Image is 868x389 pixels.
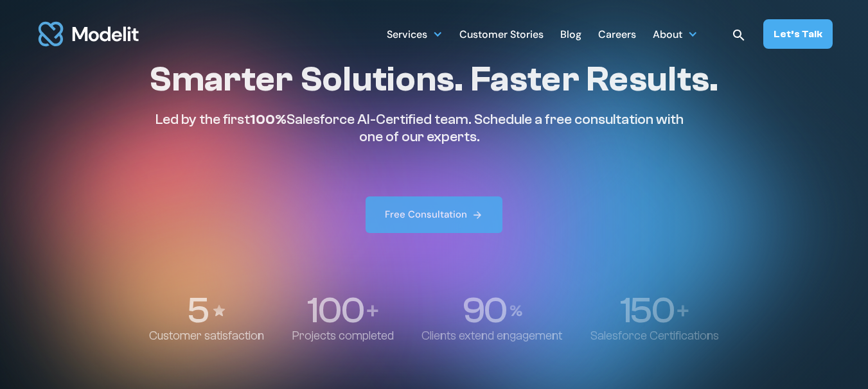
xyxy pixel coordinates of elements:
p: 90 [462,292,506,329]
p: 150 [620,292,673,329]
img: arrow right [472,209,483,221]
div: Customer Stories [459,23,544,48]
div: Free Consultation [385,208,467,221]
p: Projects completed [292,329,394,343]
div: Let’s Talk [774,27,822,41]
a: Free Consultation [366,196,503,233]
a: Careers [598,21,636,46]
p: 100 [307,292,363,329]
span: 100% [250,111,287,128]
p: Clients extend engagement [421,329,562,343]
div: About [653,21,698,46]
div: Blog [560,23,581,48]
img: Stars [211,303,227,318]
img: Plus [367,305,378,316]
p: Salesforce Certifications [590,329,719,343]
a: Let’s Talk [763,19,833,49]
a: Blog [560,21,581,46]
a: home [36,14,141,54]
div: Services [387,21,443,46]
img: Plus [677,305,689,316]
p: Customer satisfaction [149,329,264,343]
div: Careers [598,23,636,48]
div: Services [387,23,427,48]
p: Led by the first Salesforce AI-Certified team. Schedule a free consultation with one of our experts. [149,111,690,145]
img: modelit logo [36,14,141,54]
h1: Smarter Solutions. Faster Results. [149,58,718,101]
img: Percentage [509,305,522,316]
a: Customer Stories [459,21,544,46]
div: About [653,23,682,48]
p: 5 [187,292,208,329]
